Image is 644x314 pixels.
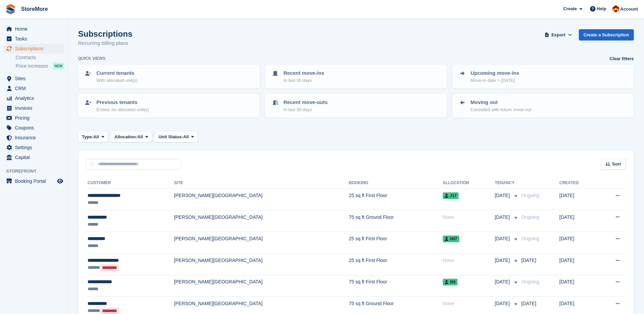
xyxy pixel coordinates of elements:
[349,210,443,232] td: 75 sq ft Ground Floor
[283,106,328,113] p: In last 30 days
[521,301,536,306] span: [DATE]
[16,62,64,70] a: Price increases NEW
[3,113,64,123] a: menu
[15,143,56,152] span: Settings
[443,257,495,264] div: None
[155,131,198,142] button: Unit Status: All
[15,84,56,93] span: CRM
[471,69,519,77] p: Upcoming move-ins
[3,74,64,83] a: menu
[3,123,64,133] a: menu
[82,134,93,140] span: Type:
[612,161,621,168] span: Sort
[18,3,51,15] a: StoreMore
[495,278,511,285] span: [DATE]
[96,106,149,113] p: Ended, no allocated unit(s)
[579,29,634,40] a: Create a Subscription
[174,210,349,232] td: [PERSON_NAME][GEOGRAPHIC_DATA]
[521,279,539,284] span: Ongoing
[53,63,64,69] div: NEW
[521,214,539,220] span: Ongoing
[15,34,56,43] span: Tasks
[15,74,56,83] span: Sites
[443,235,459,242] span: H07
[86,178,174,189] th: Customer
[79,65,259,88] a: Current tenants With allocated unit(s)
[453,94,633,117] a: Moving out Cancelled with future move-out
[96,69,137,77] p: Current tenants
[453,65,633,88] a: Upcoming move-ins Move-in date > [DATE]
[609,55,634,62] a: Clear filters
[471,99,531,106] p: Moving out
[15,153,56,162] span: Capital
[78,131,108,142] button: Type: All
[78,39,132,47] p: Recurring billing plans
[559,210,598,232] td: [DATE]
[78,29,132,38] h1: Subscriptions
[551,32,565,38] span: Export
[559,178,598,189] th: Created
[3,143,64,152] a: menu
[3,84,64,93] a: menu
[349,178,443,189] th: Booking
[174,275,349,297] td: [PERSON_NAME][GEOGRAPHIC_DATA]
[137,134,143,140] span: All
[443,279,458,285] span: I08
[495,192,511,199] span: [DATE]
[495,178,519,189] th: Tenancy
[521,236,539,241] span: Ongoing
[349,275,443,297] td: 75 sq ft First Floor
[16,63,48,69] span: Price increases
[3,24,64,34] a: menu
[443,178,495,189] th: Allocation
[5,4,16,14] img: stora-icon-8386f47178a22dfd0bd8f6a31ec36ba5ce8667c1dd55bd0f319d3a0aa187defe.svg
[349,232,443,254] td: 25 sq ft First Floor
[471,106,531,113] p: Cancelled with future move-out
[96,77,137,84] p: With allocated unit(s)
[159,134,183,140] span: Unit Status:
[443,300,495,307] div: None
[93,134,99,140] span: All
[16,54,64,61] a: Contracts
[15,24,56,34] span: Home
[443,214,495,221] div: None
[620,6,638,13] span: Account
[6,168,68,175] span: Storefront
[559,232,598,254] td: [DATE]
[495,257,511,264] span: [DATE]
[15,44,56,53] span: Subscriptions
[495,300,511,307] span: [DATE]
[174,232,349,254] td: [PERSON_NAME][GEOGRAPHIC_DATA]
[471,77,519,84] p: Move-in date > [DATE]
[3,153,64,162] a: menu
[495,214,511,221] span: [DATE]
[15,123,56,133] span: Coupons
[3,133,64,142] a: menu
[3,176,64,186] a: menu
[3,44,64,53] a: menu
[15,93,56,103] span: Analytics
[443,192,459,199] span: J17
[521,258,536,263] span: [DATE]
[266,65,446,88] a: Recent move-ins In last 30 days
[521,193,539,198] span: Ongoing
[15,133,56,142] span: Insurance
[3,93,64,103] a: menu
[174,253,349,275] td: [PERSON_NAME][GEOGRAPHIC_DATA]
[3,103,64,113] a: menu
[349,189,443,210] td: 25 sq ft First Floor
[495,235,511,242] span: [DATE]
[597,5,606,12] span: Help
[283,77,324,84] p: In last 30 days
[79,94,259,117] a: Previous tenants Ended, no allocated unit(s)
[559,189,598,210] td: [DATE]
[15,103,56,113] span: Invoices
[56,177,64,185] a: Preview store
[96,99,149,106] p: Previous tenants
[183,134,189,140] span: All
[563,5,577,12] span: Create
[283,69,324,77] p: Recent move-ins
[174,189,349,210] td: [PERSON_NAME][GEOGRAPHIC_DATA]
[111,131,152,142] button: Allocation: All
[114,134,137,140] span: Allocation:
